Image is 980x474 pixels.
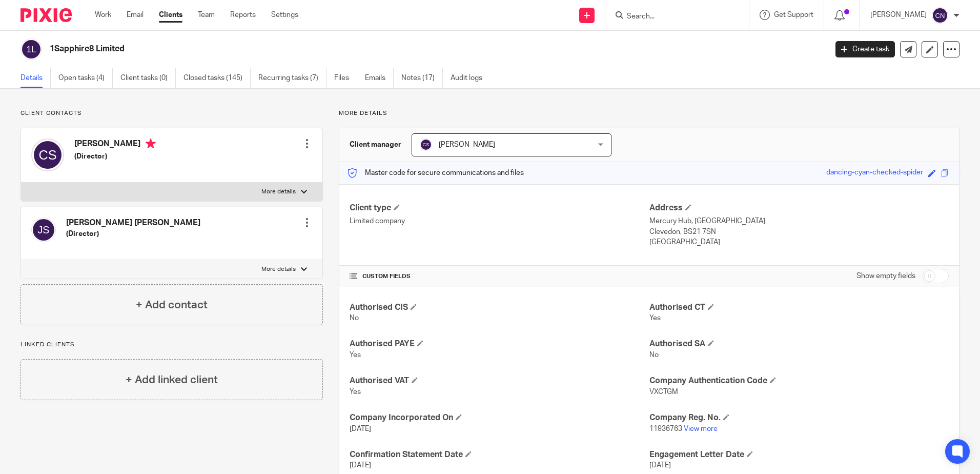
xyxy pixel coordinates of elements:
span: 11936763 [649,425,682,432]
h5: (Director) [74,151,156,162]
h3: Client manager [350,140,401,150]
a: Team [198,10,215,20]
span: Get Support [774,11,813,18]
img: svg%3E [420,139,432,151]
p: More details [261,188,296,196]
p: [PERSON_NAME] [870,10,927,20]
h4: Company Incorporated On [350,412,649,423]
a: Files [334,68,357,88]
a: Clients [159,10,182,20]
a: Details [21,68,51,88]
h4: Company Authentication Code [649,376,949,386]
span: [DATE] [649,462,671,469]
p: More details [261,265,296,273]
a: Work [95,10,111,20]
img: svg%3E [31,218,56,242]
i: Primary [146,139,156,149]
h4: Address [649,203,949,213]
p: Linked clients [21,341,323,349]
span: No [350,314,359,322]
img: Pixie [21,8,72,22]
div: dancing-cyan-checked-spider [826,167,923,179]
h4: [PERSON_NAME] [74,139,156,151]
a: Open tasks (4) [58,68,113,88]
p: Limited company [350,216,649,226]
a: View more [684,425,718,432]
img: svg%3E [21,38,42,60]
a: Emails [365,68,394,88]
a: Create task [835,41,895,57]
span: Yes [649,314,661,322]
h4: CUSTOM FIELDS [350,272,649,281]
img: svg%3E [31,139,64,171]
span: VXCTGM [649,388,678,396]
p: [GEOGRAPHIC_DATA] [649,237,949,247]
p: Client contacts [21,109,323,117]
h4: [PERSON_NAME] [PERSON_NAME] [66,218,200,228]
span: [DATE] [350,462,371,469]
a: Closed tasks (145) [183,68,251,88]
h4: Authorised CT [649,302,949,313]
h4: Authorised PAYE [350,339,649,349]
h4: + Add contact [136,297,208,313]
p: More details [339,109,959,117]
a: Recurring tasks (7) [258,68,326,88]
span: [PERSON_NAME] [439,141,495,148]
h5: (Director) [66,229,200,239]
a: Settings [271,10,298,20]
h4: Authorised SA [649,339,949,349]
h2: 1Sapphire8 Limited [50,44,666,54]
span: [DATE] [350,425,371,432]
h4: + Add linked client [126,372,218,388]
span: Yes [350,388,361,396]
p: Mercury Hub, [GEOGRAPHIC_DATA] [649,216,949,226]
label: Show empty fields [856,271,915,281]
span: Yes [350,351,361,359]
input: Search [626,12,718,22]
a: Audit logs [451,68,490,88]
a: Reports [230,10,256,20]
h4: Client type [350,203,649,213]
h4: Engagement Letter Date [649,449,949,460]
p: Clevedon, BS21 7SN [649,227,949,237]
p: Master code for secure communications and files [347,168,524,178]
a: Email [127,10,144,20]
span: No [649,351,659,359]
img: svg%3E [932,7,948,24]
h4: Company Reg. No. [649,412,949,423]
a: Notes (17) [401,68,443,88]
a: Client tasks (0) [120,68,176,88]
h4: Confirmation Statement Date [350,449,649,460]
h4: Authorised CIS [350,302,649,313]
h4: Authorised VAT [350,376,649,386]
